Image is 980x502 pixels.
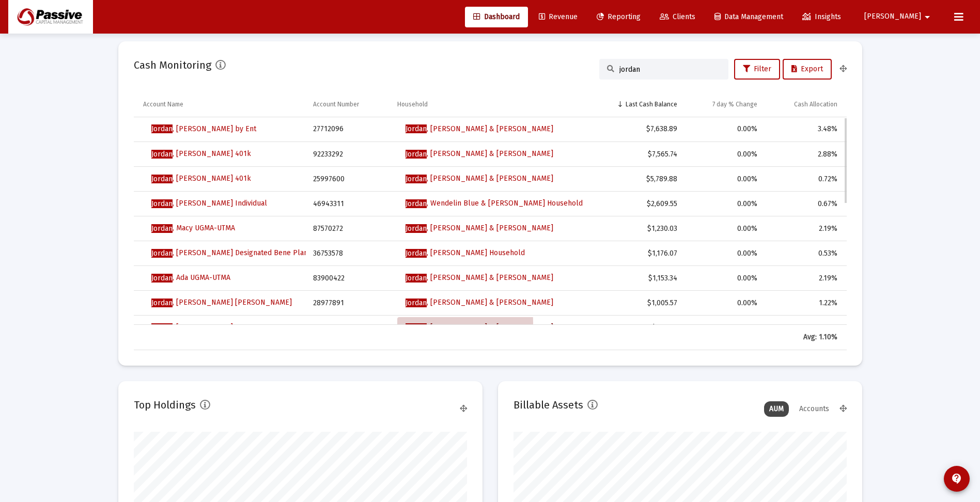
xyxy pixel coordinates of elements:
td: 0.53% [765,241,846,266]
td: 1.22% [765,291,846,316]
span: , [PERSON_NAME] & [PERSON_NAME] [406,174,553,183]
td: Column Account Number [306,92,390,117]
a: Jordan, [PERSON_NAME] [PERSON_NAME] [143,292,300,313]
a: Jordan, [PERSON_NAME] Household [397,243,533,263]
span: , [PERSON_NAME] 401k [151,174,251,183]
td: 3.48% [765,117,846,142]
td: 2.88% [765,142,846,167]
span: Jordan [406,224,427,233]
span: Jordan [406,249,427,258]
span: , [PERSON_NAME] Designated Bene Plan [151,248,308,257]
span: Jordan [406,323,427,332]
a: Jordan, [PERSON_NAME] & [PERSON_NAME] [397,168,562,189]
h2: Top Holdings [134,397,196,413]
div: Account Name [143,100,183,108]
div: Cash Allocation [794,100,837,108]
span: Reporting [597,12,641,21]
button: Filter [734,59,780,80]
div: Household [397,100,428,108]
span: , Wendelin Blue & [PERSON_NAME] Household [406,199,583,208]
span: Filter [743,65,771,73]
a: Jordan, [PERSON_NAME] & [PERSON_NAME] [397,317,562,338]
span: Jordan [151,299,173,307]
a: Data Management [706,7,791,27]
input: Search [619,65,721,74]
td: Column Cash Allocation [765,92,846,117]
span: Jordan [151,199,173,208]
div: 0.00% [692,199,757,209]
a: Reporting [588,7,649,27]
td: 25997600 [306,167,390,192]
button: [PERSON_NAME] [852,6,946,27]
div: 7 day % Change [712,100,757,108]
td: 2.19% [765,266,846,291]
a: Jordan, Macy UGMA-UTMA [143,218,243,239]
span: , [PERSON_NAME] [PERSON_NAME] [151,298,292,307]
span: Jordan [151,323,173,332]
a: Jordan, [PERSON_NAME] & [PERSON_NAME] [397,292,562,313]
td: 2.19% [765,216,846,241]
a: Clients [651,7,704,27]
span: Jordan [151,124,173,133]
span: Jordan [406,274,427,283]
div: 0.00% [692,323,757,333]
span: Export [791,65,823,73]
td: 27712096 [306,117,390,142]
div: Account Number [313,100,359,108]
div: 0.00% [692,124,757,134]
span: Jordan [151,150,173,159]
td: 0.72% [765,167,846,192]
span: , [PERSON_NAME] Household [406,248,525,257]
span: Jordan [406,299,427,307]
a: Jordan, [PERSON_NAME] IRA [143,317,255,338]
td: 0.67% [765,192,846,216]
span: Dashboard [473,12,520,21]
span: , [PERSON_NAME] Individual [151,199,267,208]
span: Jordan [151,175,173,183]
span: , [PERSON_NAME] & [PERSON_NAME] [406,273,553,282]
div: Accounts [794,401,834,417]
div: 0.00% [692,273,757,284]
td: $7,638.89 [597,117,685,142]
a: Jordan, [PERSON_NAME] 401k [143,144,259,164]
span: Jordan [406,150,427,159]
td: $7,565.74 [597,142,685,167]
span: [PERSON_NAME] [864,12,921,21]
a: Jordan, [PERSON_NAME] Designated Bene Plan [143,243,316,263]
span: , [PERSON_NAME] & [PERSON_NAME] [406,149,553,158]
button: Export [783,59,832,80]
td: $5,789.88 [597,167,685,192]
span: , Macy UGMA-UTMA [151,224,235,232]
span: , [PERSON_NAME] by Ent [151,124,256,133]
td: $1,176.07 [597,241,685,266]
td: $1,153.34 [597,266,685,291]
span: , [PERSON_NAME] IRA [151,323,246,332]
span: Jordan [151,224,173,233]
mat-icon: contact_support [951,473,963,485]
a: Jordan, Wendelin Blue & [PERSON_NAME] Household [397,193,591,214]
span: , [PERSON_NAME] & [PERSON_NAME] [406,224,553,232]
div: AUM [764,401,789,417]
a: Jordan, [PERSON_NAME] & [PERSON_NAME] [397,144,562,164]
a: Jordan, [PERSON_NAME] & [PERSON_NAME] [397,119,562,139]
span: , [PERSON_NAME] & [PERSON_NAME] [406,124,553,133]
td: 36753578 [306,241,390,266]
td: 46943311 [306,192,390,216]
span: Jordan [151,249,173,258]
td: Column 7 day % Change [685,92,765,117]
a: Jordan, [PERSON_NAME] Individual [143,193,275,214]
span: Jordan [406,199,427,208]
td: 86469131 [306,316,390,340]
td: 87570272 [306,216,390,241]
h2: Cash Monitoring [134,57,211,73]
td: Column Last Cash Balance [597,92,685,117]
td: Column Account Name [134,92,306,117]
a: Insights [794,7,849,27]
td: Column Household [390,92,597,117]
a: Jordan, [PERSON_NAME] & [PERSON_NAME] [397,218,562,239]
td: $1,230.03 [597,216,685,241]
span: Jordan [406,124,427,133]
h2: Billable Assets [514,397,583,413]
div: 0.00% [692,298,757,308]
div: Avg: 1.10% [772,332,837,342]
